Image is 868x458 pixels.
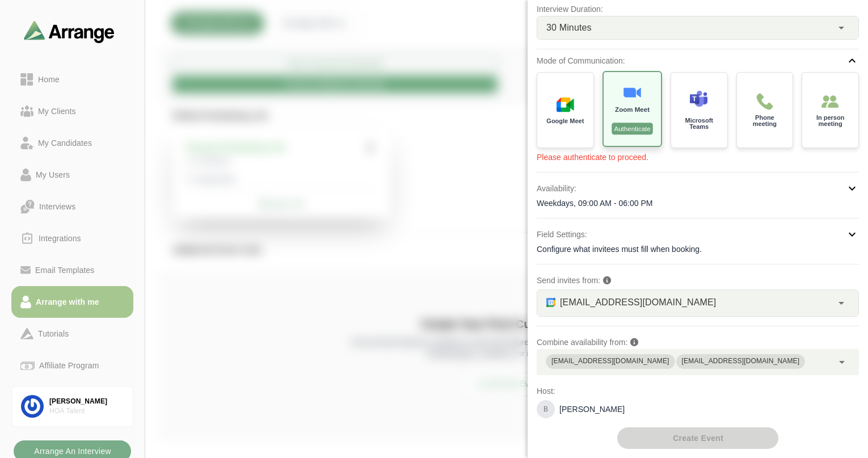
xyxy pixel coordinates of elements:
[49,397,124,406] div: [PERSON_NAME]
[11,222,133,254] a: Integrations
[615,106,650,113] p: Zoom Meet
[551,356,669,367] div: [EMAIL_ADDRESS][DOMAIN_NAME]
[537,274,859,287] p: Send invites from:
[11,64,133,95] a: Home
[11,127,133,159] a: My Candidates
[557,96,574,113] img: Google Meet
[31,295,104,309] div: Arrange with me
[537,198,859,209] div: Weekdays, 09:00 AM - 06:00 PM
[11,286,133,318] a: Arrange with me
[537,243,859,255] div: Configure what invitees must fill when booking.
[756,93,773,110] img: Phone meeting
[537,2,859,16] p: Interview Duration:
[537,182,576,195] p: Availability:
[680,117,718,130] p: Microsoft Teams
[11,254,133,286] a: Email Templates
[24,20,115,43] img: arrangeai-name-small-logo.4d2b8aee.svg
[11,95,133,127] a: My Clients
[623,83,641,102] img: Zoom Meet
[546,118,584,124] p: Google Meet
[33,73,64,86] div: Home
[537,335,859,349] p: Combine availability from:
[560,295,716,310] span: [EMAIL_ADDRESS][DOMAIN_NAME]
[821,93,838,110] img: IIn person
[35,200,80,213] div: Interviews
[690,90,707,107] img: Microsoft Teams
[537,54,625,68] p: Mode of Communication:
[33,136,96,150] div: My Candidates
[746,115,784,127] p: Phone meeting
[537,384,859,398] p: Host:
[35,359,103,372] div: Affiliate Program
[33,327,73,341] div: Tutorials
[559,404,625,415] p: [PERSON_NAME]
[682,356,800,367] div: [EMAIL_ADDRESS][DOMAIN_NAME]
[11,318,133,350] a: Tutorials
[537,152,859,163] p: Please authenticate to proceed.
[811,115,849,127] p: In person meeting
[11,350,133,381] a: Affiliate Program
[11,191,133,222] a: Interviews
[546,298,555,307] img: GOOGLE
[49,406,124,416] div: HOA Talent
[11,386,133,427] a: [PERSON_NAME]HOA Talent
[546,20,592,35] span: 30 Minutes
[11,159,133,191] a: My Users
[33,104,81,118] div: My Clients
[612,123,653,135] p: Authenticate
[31,168,74,182] div: My Users
[34,232,86,245] div: Integrations
[31,263,99,277] div: Email Templates
[537,228,587,241] p: Field Settings:
[537,400,555,418] div: B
